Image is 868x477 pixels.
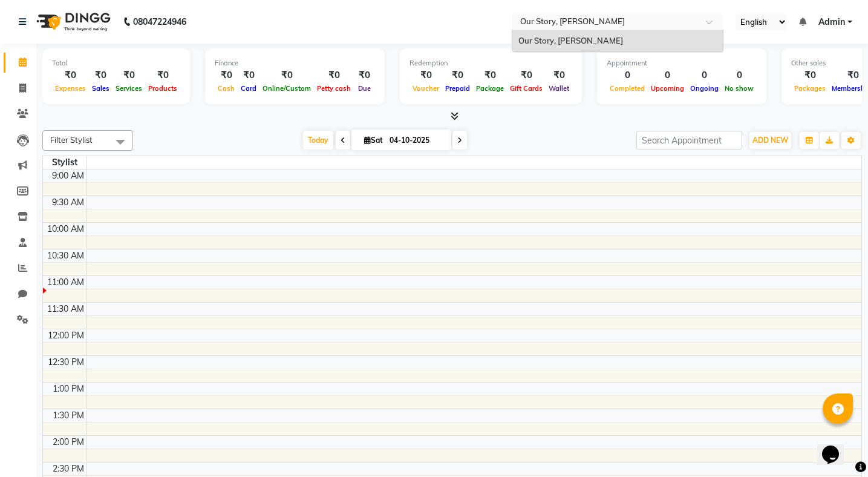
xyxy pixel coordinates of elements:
span: Prepaid [442,84,473,93]
div: ₹0 [507,68,546,82]
span: Online/Custom [259,84,314,93]
div: 0 [722,68,757,82]
div: 2:00 PM [50,436,86,449]
div: ₹0 [442,68,473,82]
button: ADD NEW [749,132,791,149]
div: Stylist [43,156,86,169]
div: 12:00 PM [45,329,86,342]
div: ₹0 [354,68,375,82]
div: 11:00 AM [45,276,86,289]
div: 1:00 PM [50,383,86,395]
span: No show [722,84,757,93]
b: 08047224946 [133,5,186,39]
div: ₹0 [238,68,259,82]
span: Cash [215,84,238,93]
div: 10:30 AM [45,249,86,262]
div: Appointment [607,58,757,68]
div: 2:30 PM [50,462,86,475]
div: 11:30 AM [45,303,86,315]
div: ₹0 [113,68,145,82]
input: Search Appointment [636,131,742,150]
span: Petty cash [314,84,354,93]
span: ADD NEW [752,136,788,145]
div: ₹0 [473,68,507,82]
div: ₹0 [410,68,442,82]
div: ₹0 [791,68,829,82]
span: Our Story, [PERSON_NAME] [518,36,623,45]
span: Voucher [410,84,442,93]
div: ₹0 [259,68,314,82]
span: Packages [791,84,829,93]
ng-dropdown-panel: Options list [512,30,723,53]
img: logo [31,5,114,39]
div: 9:30 AM [50,196,86,209]
div: ₹0 [145,68,180,82]
div: 0 [687,68,722,82]
div: 0 [607,68,648,82]
span: Package [473,84,507,93]
input: 2025-10-04 [386,131,446,150]
div: 1:30 PM [50,409,86,422]
div: 12:30 PM [45,356,86,369]
span: Gift Cards [507,84,546,93]
div: ₹0 [89,68,113,82]
div: 10:00 AM [45,223,86,235]
span: Sat [361,136,386,145]
div: ₹0 [314,68,354,82]
span: Sales [89,84,113,93]
div: 0 [648,68,687,82]
div: ₹0 [546,68,572,82]
iframe: chat widget [817,429,856,465]
div: ₹0 [52,68,89,82]
div: Total [52,58,180,68]
span: Expenses [52,84,89,93]
div: Finance [215,58,375,68]
div: Redemption [410,58,572,68]
span: Today [303,131,333,150]
span: Completed [607,84,648,93]
span: Filter Stylist [50,135,93,145]
span: Card [238,84,259,93]
span: Upcoming [648,84,687,93]
div: 9:00 AM [50,169,86,182]
div: ₹0 [215,68,238,82]
span: Due [355,84,374,93]
span: Products [145,84,180,93]
span: Services [113,84,145,93]
span: Wallet [546,84,572,93]
span: Admin [818,16,845,28]
span: Ongoing [687,84,722,93]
